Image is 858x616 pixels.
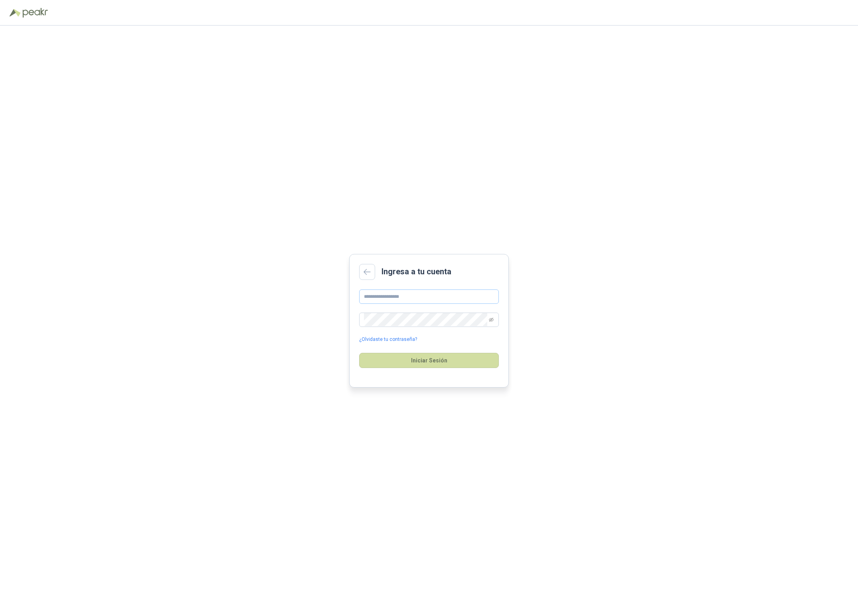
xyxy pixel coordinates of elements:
[359,336,417,343] a: ¿Olvidaste tu contraseña?
[359,353,499,368] button: Iniciar Sesión
[489,317,494,322] span: eye-invisible
[10,9,21,17] img: Logo
[22,8,48,18] img: Peakr
[382,266,451,278] h2: Ingresa a tu cuenta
